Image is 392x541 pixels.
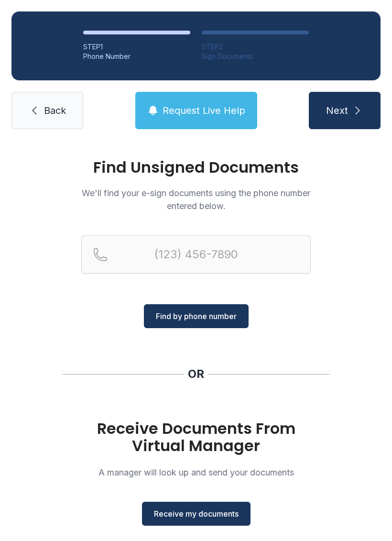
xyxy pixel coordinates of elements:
[188,366,204,382] div: OR
[83,52,190,61] div: Phone Number
[81,187,311,212] p: We'll find your e-sign documents using the phone number entered below.
[163,104,245,117] span: Request Live Help
[202,42,309,52] div: STEP 2
[156,310,237,322] span: Find by phone number
[81,420,311,454] h1: Receive Documents From Virtual Manager
[83,42,190,52] div: STEP 1
[326,104,348,117] span: Next
[44,104,66,117] span: Back
[202,52,309,61] div: Sign Documents
[81,160,311,175] h1: Find Unsigned Documents
[81,235,311,274] input: Reservation phone number
[154,508,239,519] span: Receive my documents
[81,466,311,479] p: A manager will look up and send your documents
